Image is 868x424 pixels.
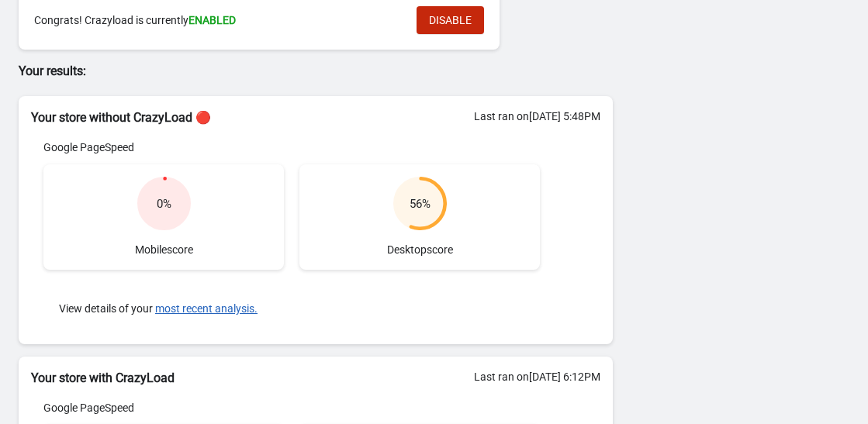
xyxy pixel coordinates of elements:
[474,369,600,384] div: Last ran on [DATE] 6:12PM
[299,164,540,270] div: Desktop score
[188,14,236,26] span: ENABLED
[410,196,431,212] div: 56 %
[19,62,613,81] p: Your results:
[31,369,600,388] h2: Your store with CrazyLoad
[43,164,284,270] div: Mobile score
[429,14,472,26] span: DISABLE
[31,109,600,127] h2: Your store without CrazyLoad 🔴
[43,285,540,332] div: View details of your
[155,302,258,315] button: most recent analysis.
[157,196,171,212] div: 0 %
[474,109,600,124] div: Last ran on [DATE] 5:48PM
[43,140,540,155] div: Google PageSpeed
[417,6,484,34] button: DISABLE
[34,12,401,28] div: Congrats! Crazyload is currently
[43,400,540,415] div: Google PageSpeed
